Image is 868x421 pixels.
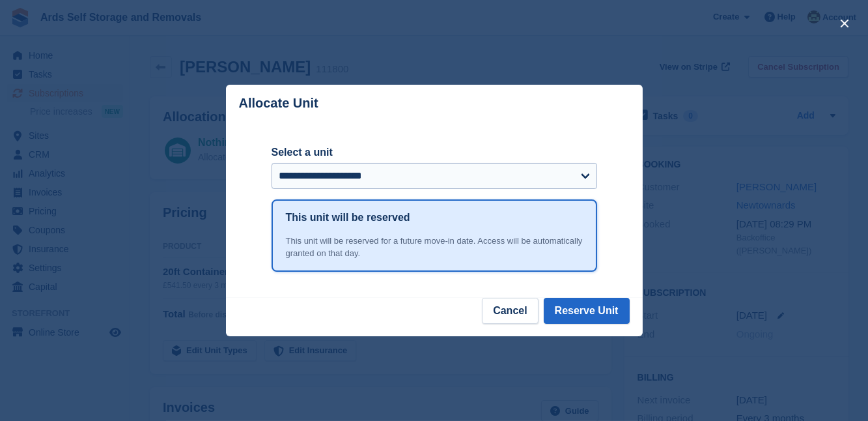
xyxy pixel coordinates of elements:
[482,298,538,324] button: Cancel
[272,145,597,160] label: Select a unit
[286,235,583,260] div: This unit will be reserved for a future move-in date. Access will be automatically granted on tha...
[239,96,318,111] p: Allocate Unit
[286,210,410,225] h1: This unit will be reserved
[544,298,630,324] button: Reserve Unit
[834,13,855,34] button: close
